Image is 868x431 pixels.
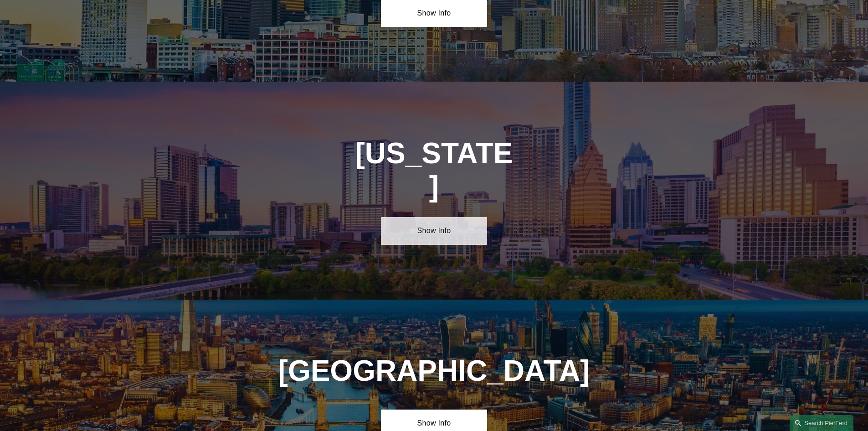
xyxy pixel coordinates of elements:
a: Search this site [790,415,853,431]
h1: [GEOGRAPHIC_DATA] [275,354,594,388]
a: Show Info [381,217,487,244]
h1: [US_STATE] [354,137,514,203]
